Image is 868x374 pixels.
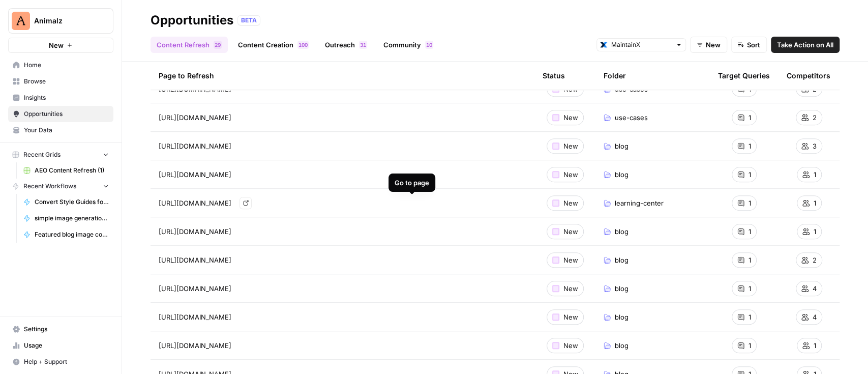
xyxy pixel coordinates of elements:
[319,37,373,53] a: Outreach31
[19,162,113,179] a: AEO Content Refresh (1)
[615,226,628,237] span: blog
[151,12,233,28] div: Opportunities
[747,40,760,50] span: Sort
[232,37,315,53] a: Content Creation100
[19,194,113,210] a: Convert Style Guides for LLMs
[8,8,113,34] button: Workspace: Animalz
[302,41,305,49] span: 0
[749,112,751,123] span: 1
[749,312,751,322] span: 1
[813,312,817,322] span: 4
[813,112,817,123] span: 2
[426,41,429,49] span: 1
[159,312,231,322] span: [URL][DOMAIN_NAME]
[563,283,578,294] span: New
[749,226,751,237] span: 1
[377,37,439,53] a: Community10
[49,40,64,50] span: New
[237,15,260,25] div: BETA
[813,283,817,294] span: 4
[8,57,113,73] a: Home
[731,37,767,53] button: Sort
[749,169,751,180] span: 1
[749,198,751,208] span: 1
[771,37,840,53] button: Take Action on All
[563,141,578,151] span: New
[813,255,817,265] span: 2
[35,230,109,239] span: Featured blog image concepts
[425,41,433,49] div: 10
[8,354,113,370] button: Help + Support
[159,226,231,237] span: [URL][DOMAIN_NAME]
[159,141,231,151] span: [URL][DOMAIN_NAME]
[35,197,109,207] span: Convert Style Guides for LLMs
[563,198,578,208] span: New
[19,226,113,243] a: Featured blog image concepts
[19,210,113,226] a: simple image generation nano + gpt
[359,41,367,49] div: 31
[24,93,109,102] span: Insights
[159,340,231,351] span: [URL][DOMAIN_NAME]
[8,38,113,53] button: New
[429,41,432,49] span: 0
[690,37,727,53] button: New
[563,226,578,237] span: New
[615,141,628,151] span: blog
[777,40,833,50] span: Take Action on All
[23,150,61,159] span: Recent Grids
[24,325,109,334] span: Settings
[706,40,721,50] span: New
[611,40,671,50] input: MaintainX
[215,41,218,49] span: 2
[615,312,628,322] span: blog
[718,62,770,90] div: Target Queries
[8,90,113,106] a: Insights
[298,41,302,49] span: 1
[305,41,308,49] span: 0
[151,37,228,53] a: Content Refresh29
[8,179,113,194] button: Recent Workflows
[8,106,113,122] a: Opportunities
[814,340,816,351] span: 1
[24,61,109,70] span: Home
[8,73,113,90] a: Browse
[615,198,664,208] span: learning-center
[159,283,231,294] span: [URL][DOMAIN_NAME]
[749,141,751,151] span: 1
[35,166,109,175] span: AEO Content Refresh (1)
[12,12,30,30] img: Animalz Logo
[240,197,252,209] a: Go to page https://www.getmaintainx.com/learning-center/emergency-maintenance-em
[615,169,628,180] span: blog
[814,198,816,208] span: 1
[23,182,76,191] span: Recent Workflows
[360,41,363,49] span: 3
[35,214,109,223] span: simple image generation nano + gpt
[8,321,113,337] a: Settings
[749,283,751,294] span: 1
[749,340,751,351] span: 1
[8,122,113,138] a: Your Data
[749,255,751,265] span: 1
[159,112,231,123] span: [URL][DOMAIN_NAME]
[8,147,113,162] button: Recent Grids
[563,169,578,180] span: New
[24,341,109,350] span: Usage
[563,255,578,265] span: New
[159,255,231,265] span: [URL][DOMAIN_NAME]
[615,255,628,265] span: blog
[563,340,578,351] span: New
[543,62,565,90] div: Status
[24,357,109,366] span: Help + Support
[218,41,221,49] span: 9
[24,126,109,135] span: Your Data
[34,16,96,26] span: Animalz
[814,169,816,180] span: 1
[363,41,366,49] span: 1
[159,169,231,180] span: [URL][DOMAIN_NAME]
[615,340,628,351] span: blog
[814,226,816,237] span: 1
[563,112,578,123] span: New
[787,62,830,90] div: Competitors
[563,312,578,322] span: New
[604,62,626,90] div: Folder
